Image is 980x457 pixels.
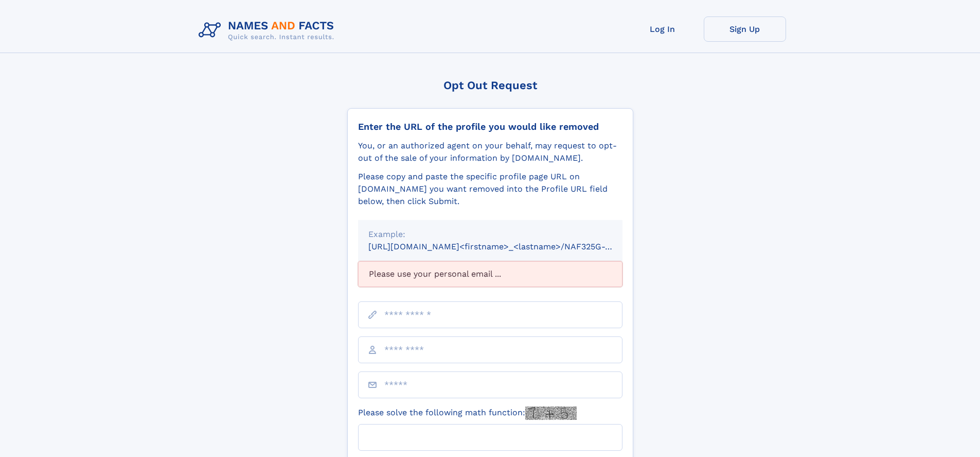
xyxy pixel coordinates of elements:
div: Please use your personal email ... [358,261,622,287]
a: Sign Up [704,16,786,42]
img: Logo Names and Facts [194,16,343,44]
label: Please solve the following math function: [358,407,577,420]
div: Example: [368,228,612,241]
div: Please copy and paste the specific profile page URL on [DOMAIN_NAME] you want removed into the Pr... [358,171,622,208]
a: Log In [621,16,704,42]
div: Opt Out Request [347,79,633,92]
div: You, or an authorized agent on your behalf, may request to opt-out of the sale of your informatio... [358,140,622,164]
div: Enter the URL of the profile you would like removed [358,121,622,132]
small: [URL][DOMAIN_NAME]<firstname>_<lastname>/NAF325G-xxxxxxxx [368,242,642,251]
